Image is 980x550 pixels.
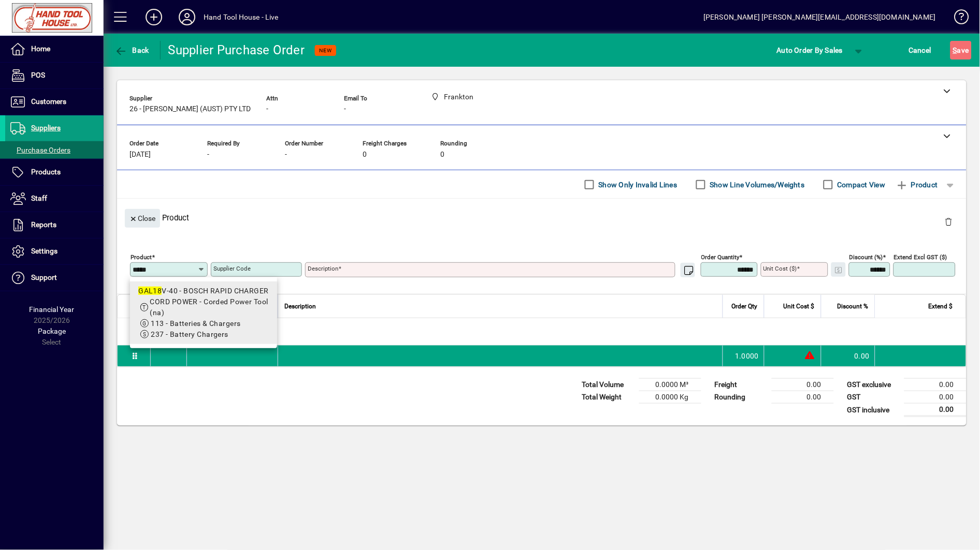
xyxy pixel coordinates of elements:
button: Auto Order By Sales [772,41,848,60]
button: Cancel [906,41,934,60]
a: Knowledge Base [946,2,967,36]
span: 0 [440,151,444,159]
td: 0.00 [772,391,834,404]
span: Financial Year [30,305,75,314]
span: 113 - Batteries & Chargers [151,319,240,328]
app-page-header-button: Back [104,41,161,60]
span: - [266,105,268,113]
button: Back [112,41,152,60]
span: Products [31,168,61,176]
span: Purchase Orders [10,146,70,154]
td: GST inclusive [842,404,904,417]
app-page-header-button: Close [122,213,163,222]
div: [PERSON_NAME] [PERSON_NAME][EMAIL_ADDRESS][DOMAIN_NAME] [703,9,936,25]
td: 0.00 [821,346,875,366]
span: NEW [319,47,332,54]
a: Products [5,159,104,185]
button: Save [950,41,972,60]
div: Product [117,199,967,236]
button: Profile [170,8,204,26]
span: Close [129,210,156,227]
mat-option: GAL18V-40 - BOSCH RAPID CHARGER [130,281,277,344]
span: Auto Order By Sales [777,42,843,58]
td: 1.0000 [723,346,764,366]
button: Delete [936,209,961,234]
td: Rounding [710,391,772,404]
span: S [953,46,957,54]
div: V-40 - BOSCH RAPID CHARGER [138,286,269,296]
button: Add [137,8,170,26]
td: GST exclusive [842,379,904,391]
mat-label: Description [308,265,338,272]
span: Cancel [909,42,932,58]
button: Close [125,209,160,228]
td: 0.00 [772,379,834,391]
td: Freight [710,379,772,391]
em: GAL18 [138,287,162,295]
mat-label: Supplier Code [213,265,251,272]
span: - [344,105,346,113]
span: Package [38,327,66,335]
span: Support [31,273,57,281]
span: [DATE] [129,151,151,159]
span: Unit Cost $ [784,301,815,312]
label: Show Line Volumes/Weights [708,180,805,190]
td: 0.00 [904,391,967,404]
span: - [207,151,209,159]
span: Suppliers [31,124,61,132]
td: 0.00 [904,404,967,417]
span: Order Qty [732,301,758,312]
a: Purchase Orders [5,141,104,159]
span: 237 - Battery Chargers [151,330,228,338]
td: 0.0000 M³ [639,379,701,391]
label: Compact View [835,180,886,190]
div: INV 388122 [151,318,966,345]
td: Total Weight [577,391,639,404]
span: Description [284,301,316,312]
a: POS [5,63,104,88]
span: Home [31,44,50,53]
span: - [285,151,287,159]
mat-label: Discount (%) [849,254,883,261]
a: Customers [5,89,104,115]
mat-label: Extend excl GST ($) [894,254,947,261]
app-page-header-button: Delete [936,217,961,226]
span: Customers [31,97,66,106]
a: Reports [5,212,104,238]
a: Staff [5,186,104,212]
span: POS [31,71,45,79]
span: Settings [31,247,57,255]
mat-label: Product [131,254,152,261]
span: ave [953,42,969,58]
mat-label: Order Quantity [701,254,740,261]
a: Home [5,36,104,62]
div: Hand Tool House - Live [204,9,279,25]
span: 26 - [PERSON_NAME] (AUST) PTY LTD [129,105,251,113]
span: Back [114,46,149,54]
a: Support [5,265,104,291]
label: Show Only Invalid Lines [597,180,678,190]
td: 0.00 [904,379,967,391]
span: Staff [31,194,47,202]
span: Extend $ [929,301,953,312]
div: Supplier Purchase Order [168,42,305,58]
td: GST [842,391,904,404]
span: 0 [363,151,367,159]
span: Discount % [838,301,869,312]
mat-label: Unit Cost ($) [763,265,797,272]
span: Reports [31,220,56,229]
td: 0.0000 Kg [639,391,701,404]
span: CORD POWER - Corded Power Tool (na) [150,298,268,317]
td: Total Volume [577,379,639,391]
a: Settings [5,239,104,264]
